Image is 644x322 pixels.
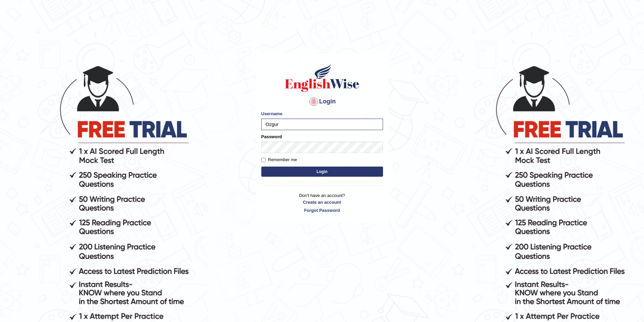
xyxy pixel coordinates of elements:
[261,158,266,162] input: Remember me
[261,156,297,163] label: Remember me
[261,192,383,213] p: Don't have an account?
[261,167,383,177] button: Login
[261,110,283,117] label: Username
[261,96,383,107] h4: Login
[284,63,361,93] img: Logo of English Wise sign in for intelligent practice with AI
[261,133,282,140] label: Password
[261,199,383,205] a: Create an account
[261,207,383,214] a: Forgot Password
